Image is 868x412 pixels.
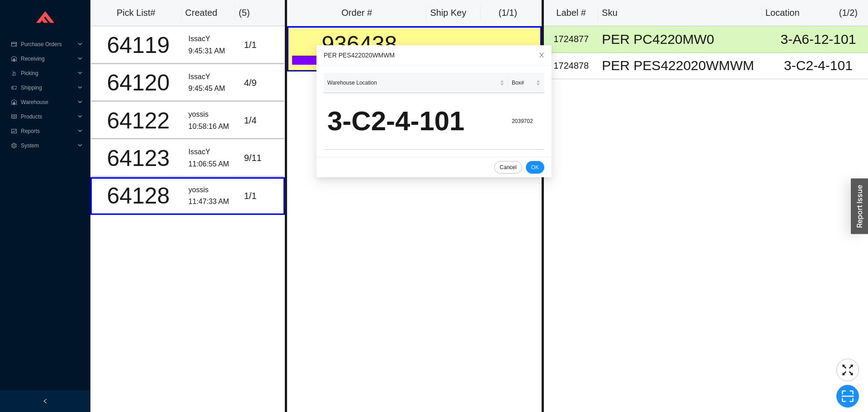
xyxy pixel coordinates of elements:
div: 1 / 1 [244,189,280,204]
div: yossis [189,184,237,196]
div: 9 / 11 [244,151,280,166]
div: 1 / 1 [244,38,280,52]
span: OK [531,163,539,172]
div: ( 1 / 1 ) [484,5,531,20]
span: Box# [512,78,534,87]
div: PER PES422020WMWM [324,50,544,60]
span: Products [21,109,75,124]
button: scan [836,385,859,407]
div: 9:45:45 AM [189,83,237,95]
td: 2039702 [508,93,544,150]
span: left [42,398,48,404]
div: IssacY [189,146,237,158]
div: 4 / 9 [244,76,280,90]
div: 10:58:16 AM [189,121,237,133]
div: 1724878 [547,58,594,73]
div: 1724877 [547,32,594,47]
div: 64122 [95,109,181,132]
div: 9:45:31 AM [189,45,237,57]
th: Warehouse Location sortable [324,73,508,93]
div: 526186 [434,42,482,57]
div: 1 / 2 [490,42,537,57]
div: 64123 [95,147,181,170]
button: OK [526,161,544,174]
span: Purchase Orders [21,37,75,52]
div: IssacY [189,33,237,45]
span: Picking [21,66,75,81]
span: fund [11,128,17,134]
button: Cancel [494,161,522,174]
span: System [21,138,75,153]
button: fullscreen [836,359,859,381]
div: 64120 [95,71,181,94]
span: Warehouse [21,95,75,109]
span: fullscreen [837,363,859,377]
div: 64119 [95,34,181,57]
div: yossis [189,109,237,121]
div: PER PC4220MW0 [602,33,765,46]
div: 64128 [95,185,181,207]
div: 1 / 4 [244,113,280,128]
div: 11:06:55 AM [189,158,237,170]
div: 3-C2-4-101 [772,59,864,72]
span: Warehouse Location [327,78,498,87]
button: Close [532,45,552,65]
span: Reports [21,124,75,138]
span: read [11,114,17,119]
div: 3-A6-12-101 [772,33,864,46]
span: scan [837,389,859,403]
div: IssacY [189,71,237,83]
div: 3-C2-4-101 [327,99,505,144]
div: ( 1 / 2 ) [839,5,858,20]
th: Box# sortable [508,73,544,93]
div: 936438 [292,33,427,56]
span: setting [11,143,17,148]
div: ( 5 ) [239,5,274,20]
span: credit-card [11,42,17,47]
div: LTL [292,56,427,65]
div: Location [765,5,800,20]
div: PER PES422020WMWM [602,59,765,72]
div: 11:47:33 AM [189,196,237,208]
span: Shipping [21,81,75,95]
span: close [538,52,545,58]
span: Cancel [500,163,516,172]
span: Receiving [21,52,75,66]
